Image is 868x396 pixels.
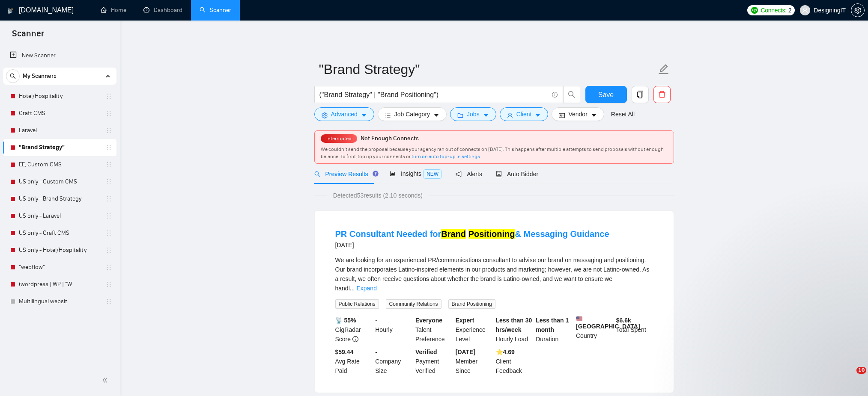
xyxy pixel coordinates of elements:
a: turn on auto top-up in settings. [412,154,481,160]
span: holder [105,144,112,151]
span: caret-down [591,112,597,118]
button: setting [851,3,865,17]
b: Less than 1 month [536,317,569,333]
span: holder [105,195,112,202]
b: Everyone [415,317,442,324]
button: Save [585,86,627,103]
input: Scanner name... [319,59,656,80]
div: Tooltip anchor [372,170,379,177]
input: Search Freelance Jobs... [319,89,548,100]
span: search [314,171,320,177]
span: We are looking for an experienced PR/communications consultant to advise our brand on messaging a... [335,257,650,292]
span: user [802,7,808,13]
span: My Scanners [23,68,57,85]
span: Public Relations [335,299,379,309]
span: holder [105,213,112,219]
b: - [375,349,377,355]
span: 10 [856,367,866,374]
span: holder [105,110,112,117]
div: Member Since [454,347,494,375]
li: My Scanners [3,68,116,310]
span: Advanced [331,109,358,119]
span: Detected 53 results (2.10 seconds) [327,191,429,200]
a: "Brand Strategy" [19,139,100,156]
span: Insights [390,170,442,177]
div: Client Feedback [494,347,534,375]
div: [DATE] [335,240,609,250]
a: setting [851,7,865,14]
div: GigRadar Score [334,316,374,344]
span: info-circle [552,92,558,98]
span: Vendor [568,109,587,119]
button: folderJobscaret-down [450,107,496,121]
a: (wordpress | WP | "W [19,276,100,293]
span: notification [456,171,462,177]
span: ... [350,285,355,292]
mark: Positioning [468,229,515,239]
li: New Scanner [3,47,116,64]
span: setting [851,7,864,14]
button: settingAdvancedcaret-down [314,107,374,121]
b: ⭐️ 4.69 [496,349,515,355]
span: caret-down [535,112,541,118]
a: Reset All [611,109,635,119]
span: holder [105,247,112,254]
span: caret-down [433,112,439,118]
span: Alerts [456,171,482,177]
span: Preview Results [314,171,376,177]
div: Experience Level [454,316,494,344]
span: Jobs [467,109,480,119]
img: upwork-logo.png [751,7,758,14]
a: "webflow" [19,259,100,276]
mark: Brand [441,229,466,239]
span: holder [105,281,112,288]
span: copy [632,91,648,98]
a: PR Consultant Needed forBrand Positioning& Messaging Guidance [335,229,609,239]
span: Save [598,89,614,100]
button: barsJob Categorycaret-down [378,107,447,121]
b: [GEOGRAPHIC_DATA] [576,316,640,330]
span: holder [105,93,112,100]
span: bars [385,112,391,118]
img: logo [7,4,13,18]
button: search [6,69,20,83]
span: holder [105,161,112,168]
div: Country [574,316,614,344]
b: [DATE] [456,349,475,355]
span: holder [105,230,112,236]
a: Hotel/Hospitality [19,88,100,105]
iframe: Intercom live chat [839,367,859,387]
a: Expand [356,285,376,292]
div: Company Size [373,347,414,375]
span: user [507,112,513,118]
a: EE, Custom CMS [19,156,100,173]
span: Community Relations [386,299,441,309]
a: Craft CMS [19,105,100,122]
span: Job Category [394,109,430,119]
span: holder [105,127,112,134]
b: 📡 55% [335,317,356,324]
a: Laravel [19,122,100,139]
div: Talent Preference [414,316,454,344]
span: search [564,91,580,98]
img: 🇺🇸 [576,316,582,322]
span: robot [496,171,502,177]
div: Payment Verified [414,347,454,375]
span: Connects: [761,6,786,15]
span: setting [322,112,328,118]
span: Interrupted [324,136,354,142]
a: searchScanner [200,6,231,14]
b: Less than 30 hrs/week [496,317,532,333]
a: dashboardDashboard [143,6,182,14]
a: homeHome [101,6,126,14]
span: delete [654,91,670,98]
a: US only - Custom CMS [19,173,100,190]
b: - [375,317,377,324]
div: Hourly Load [494,316,534,344]
b: $ 6.6k [616,317,631,324]
span: NEW [423,169,442,179]
span: holder [105,298,112,305]
span: edit [658,64,669,75]
b: Expert [456,317,474,324]
a: New Scanner [10,47,110,64]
